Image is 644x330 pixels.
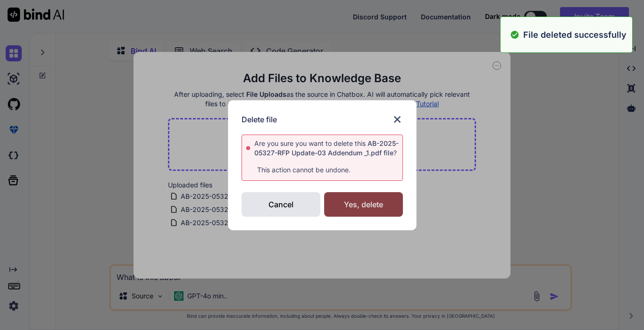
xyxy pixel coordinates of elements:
[242,114,277,125] h3: Delete file
[254,139,399,157] span: AB-2025-05327-RFP Update-03 Addendum _1.pdf file
[523,28,627,41] p: File deleted successfully
[254,139,402,158] div: Are you sure you want to delete this ?
[242,192,320,217] div: Cancel
[392,114,403,125] img: close
[510,28,519,41] img: alert
[324,192,403,217] div: Yes, delete
[246,165,402,175] p: This action cannot be undone.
